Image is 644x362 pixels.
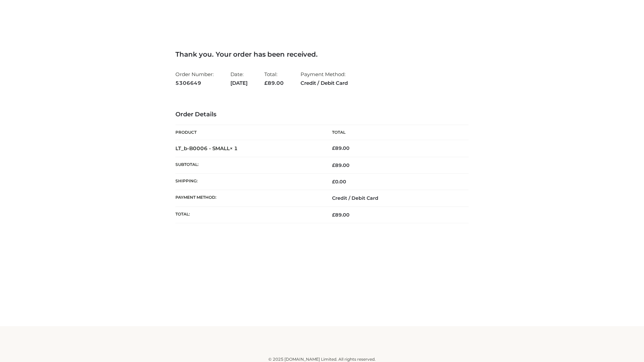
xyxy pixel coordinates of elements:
th: Payment method: [175,190,322,206]
span: 89.00 [332,212,350,218]
span: £ [332,162,335,168]
th: Shipping: [175,174,322,190]
span: £ [332,212,335,218]
th: Product [175,125,322,140]
li: Payment Method: [301,68,348,89]
strong: [DATE] [230,79,248,87]
strong: × 1 [230,145,238,152]
td: Credit / Debit Card [322,190,469,206]
span: £ [264,80,268,86]
span: £ [332,145,335,151]
bdi: 89.00 [332,145,350,151]
strong: LT_b-B0006 - SMALL [175,145,238,152]
span: £ [332,179,335,185]
h3: Thank you. Your order has been received. [175,50,469,58]
li: Total: [264,68,284,89]
li: Order Number: [175,68,214,89]
th: Subtotal: [175,157,322,173]
th: Total [322,125,469,140]
th: Total: [175,206,322,223]
span: 89.00 [264,80,284,86]
strong: Credit / Debit Card [301,79,348,87]
bdi: 0.00 [332,179,346,185]
h3: Order Details [175,111,469,118]
li: Date: [230,68,248,89]
strong: 5306649 [175,79,214,87]
span: 89.00 [332,162,350,168]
